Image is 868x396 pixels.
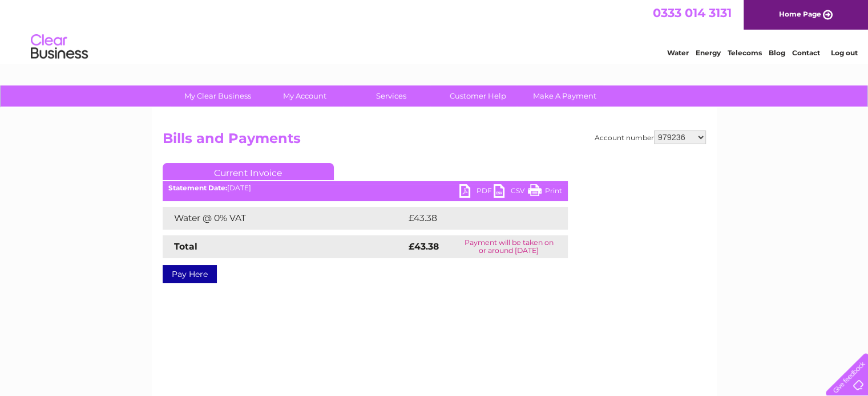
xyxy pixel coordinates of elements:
[459,184,494,201] a: PDF
[653,6,732,20] a: 0333 014 3131
[171,85,265,107] a: My Clear Business
[667,48,689,57] a: Water
[696,48,721,57] a: Energy
[595,130,706,144] div: Account number
[528,184,562,201] a: Print
[163,207,406,230] td: Water @ 0% VAT
[163,130,706,152] h2: Bills and Payments
[728,48,762,57] a: Telecoms
[830,48,857,57] a: Log out
[406,207,544,230] td: £43.38
[409,241,439,252] strong: £43.38
[168,183,227,192] b: Statement Date:
[163,265,217,283] a: Pay Here
[174,241,197,252] strong: Total
[257,85,352,107] a: My Account
[30,30,88,64] img: logo.png
[792,48,820,57] a: Contact
[769,48,785,57] a: Blog
[344,85,438,107] a: Services
[163,163,334,180] a: Current Invoice
[163,184,568,192] div: [DATE]
[450,235,568,258] td: Payment will be taken on or around [DATE]
[431,85,525,107] a: Customer Help
[494,184,528,201] a: CSV
[518,85,612,107] a: Make A Payment
[165,6,704,55] div: Clear Business is a trading name of Verastar Limited (registered in [GEOGRAPHIC_DATA] No. 3667643...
